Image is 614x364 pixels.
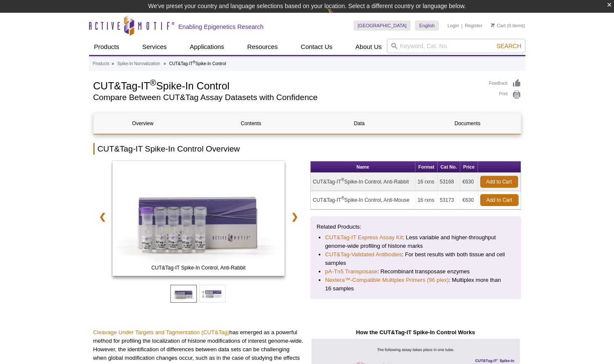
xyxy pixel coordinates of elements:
[465,23,482,29] a: Register
[415,161,438,173] th: Format
[415,173,438,191] td: 16 rxns
[491,20,525,31] li: (0 items)
[169,61,226,66] li: CUT&Tag-IT Spike-In Control
[480,176,518,188] a: Add to Cart
[491,23,506,29] a: Cart
[150,78,156,87] sup: ®
[310,113,409,134] a: Data
[285,207,304,226] a: ❯
[93,79,481,92] h1: CUT&Tag-IT Spike-In Control
[325,250,402,259] a: CUT&Tag-Validated Antibodies
[354,20,411,31] a: [GEOGRAPHIC_DATA]
[325,233,403,242] a: CUT&Tag-IT Express Assay Kit
[164,61,166,66] li: »
[311,191,415,209] td: CUT&Tag-IT Spike-In Control, Anti-Mouse
[311,173,415,191] td: CUT&Tag-IT Spike-In Control, Anti-Rabbit
[489,90,521,100] a: Print
[242,39,283,55] a: Resources
[93,207,112,226] a: ❮
[341,178,344,182] sup: ®
[202,113,300,134] a: Contents
[438,191,460,209] td: 53173
[325,250,506,267] li: : For best results with both tissue and cell samples
[93,329,230,335] a: Cleavage Under Targets and Tagmentation (CUT&Tag)
[112,61,114,66] li: »
[496,43,521,49] span: Search
[114,264,283,272] span: CUT&Tag-IT Spike-In Control, Anti-Rabbit
[93,60,110,68] a: Products
[460,191,478,209] td: €630
[460,161,478,173] th: Price
[491,23,495,27] img: Your Cart
[89,39,124,55] a: Products
[325,276,449,284] a: Nextera™-Compatible Multiplex Primers (96 plex)
[438,173,460,191] td: 53168
[327,6,350,26] img: Change Here
[296,39,337,55] a: Contact Us
[438,161,460,173] th: Cat No.
[317,223,515,231] p: Related Products:
[93,94,481,101] h2: Compare Between CUT&Tag Assay Datasets with Confidence
[494,42,524,50] button: Search
[311,161,415,173] th: Name
[460,173,478,191] td: €630
[137,39,172,55] a: Services
[325,267,506,276] li: : Recombinant transposase enzymes
[415,191,438,209] td: 16 rxns
[325,276,506,293] li: : Multiplex more than 16 samples
[461,20,463,31] li: |
[418,113,517,134] a: Documents
[325,267,377,276] a: pA-Tn5 Transposase
[356,329,475,335] strong: How the CUT&Tag-IT Spike-In Control Works
[112,161,285,278] a: CUT&Tag-IT Spike-In Control, Anti-Mouse
[387,39,525,53] input: Keyword, Cat. No.
[179,23,264,31] h2: Enabling Epigenetics Research
[112,161,285,276] img: CUT&Tag-IT Spike-In Control, Anti-Rabbit
[117,60,160,68] a: Spike-In Normalization
[480,194,519,206] a: Add to Cart
[447,23,459,29] a: Login
[415,20,439,31] a: English
[193,60,196,64] sup: ®
[341,196,344,201] sup: ®
[93,143,521,155] h2: CUT&Tag-IT Spike-In Control Overview
[184,39,229,55] a: Applications
[325,233,506,250] li: : Less variable and higher-throughput genome-wide profiling of histone marks
[94,113,192,134] a: Overview
[350,39,387,55] a: About Us
[489,79,521,88] a: Feedback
